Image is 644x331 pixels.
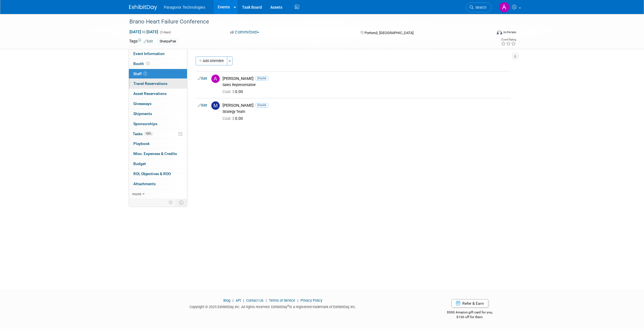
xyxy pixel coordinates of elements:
[133,182,156,186] span: Attachments
[133,172,171,176] span: ROI, Objectives & ROO
[133,161,146,166] span: Budget
[222,109,508,114] div: Strategy Team
[127,17,483,27] div: Brano Heart Failure Conference
[425,315,515,320] div: $150 off for them.
[228,29,261,35] button: Committed
[459,29,516,37] div: Event Format
[255,103,269,107] span: Onsite
[129,129,187,139] a: Tasks100%
[222,89,245,94] span: 0.00
[501,38,516,41] div: Event Rating
[133,151,177,156] span: Misc. Expenses & Credits
[129,119,187,129] a: Sponsorships
[129,69,187,79] a: Staff2
[296,298,300,303] span: |
[300,298,322,303] a: Privacy Policy
[222,83,508,87] div: Sales Representative
[133,132,153,136] span: Tasks
[364,31,413,35] span: Portorož, [GEOGRAPHIC_DATA]
[133,81,167,86] span: Travel Reservations
[451,299,488,308] a: Refer & Earn
[222,116,235,121] span: Cost: $
[129,89,187,99] a: Asset Reservations
[144,132,153,136] span: 100%
[133,122,157,126] span: Sponsorships
[473,5,486,9] span: Search
[222,103,508,108] div: [PERSON_NAME]
[198,103,207,107] a: Edit
[129,79,187,89] a: Travel Reservations
[231,298,235,303] span: |
[158,39,178,44] div: SherpaPak
[242,298,245,303] span: |
[129,179,187,189] a: Attachments
[269,298,295,303] a: Terms of Service
[132,192,141,196] span: more
[264,298,268,303] span: |
[287,304,289,308] sup: ®
[129,109,187,119] a: Shipments
[141,30,146,34] span: to
[133,51,165,56] span: Event Information
[176,199,187,206] td: Toggle Event Tabs
[144,39,153,43] a: Edit
[223,298,230,303] a: Blog
[133,91,167,96] span: Asset Reservations
[145,61,151,66] span: Booth not reserved yet
[466,3,492,12] a: Search
[133,101,151,106] span: Giveaways
[166,199,176,206] td: Personalize Event Tab Strip
[129,149,187,159] a: Misc. Expenses & Credits
[133,61,151,66] span: Booth
[129,29,158,34] span: [DATE] [DATE]
[255,76,269,80] span: Onsite
[198,77,207,80] a: Edit
[129,169,187,179] a: ROI, Objectives & ROO
[133,111,152,116] span: Shipments
[129,159,187,169] a: Budget
[129,38,153,45] td: Tags
[497,30,502,34] img: Format-Inperson.png
[129,59,187,69] a: Booth
[503,30,516,34] div: In-Person
[246,298,264,303] a: Contact Us
[222,76,508,81] div: [PERSON_NAME]
[133,141,150,146] span: Playbook
[129,49,187,59] a: Event Information
[129,303,416,309] div: Copyright © 2025 ExhibitDay, Inc. All rights reserved. ExhibitDay is a registered trademark of Ex...
[196,56,227,65] button: Add Attendee
[129,189,187,199] a: more
[129,139,187,149] a: Playbook
[129,5,157,10] img: ExhibitDay
[211,75,220,83] img: A.jpg
[159,30,171,34] span: (3 days)
[222,89,235,94] span: Cost: $
[133,72,147,76] span: Staff
[499,2,510,13] img: Adam Lafreniere
[425,306,515,319] div: $500 Amazon gift card for you,
[222,116,245,121] span: 0.00
[236,298,241,303] a: API
[164,5,205,9] span: Paragonix Technologies
[211,101,220,110] img: M.jpg
[143,72,147,76] span: 2
[129,99,187,109] a: Giveaways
